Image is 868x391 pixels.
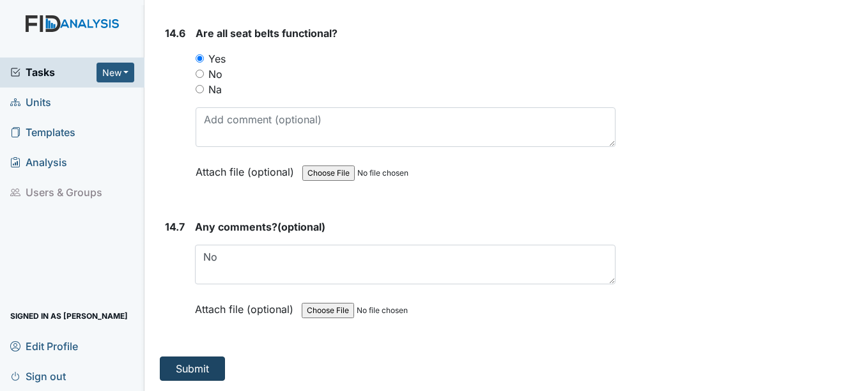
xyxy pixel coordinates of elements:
input: Yes [196,54,204,63]
label: 14.6 [165,26,185,41]
span: Analysis [10,153,67,172]
button: New [97,63,135,82]
label: Na [208,82,222,97]
input: Na [196,85,204,93]
input: No [196,70,204,78]
label: Attach file (optional) [196,157,299,180]
span: Are all seat belts functional? [196,27,337,40]
span: Templates [10,123,75,142]
span: Units [10,93,51,112]
label: 14.7 [165,219,185,234]
a: Tasks [10,65,97,80]
span: Sign out [10,366,66,386]
span: Edit Profile [10,336,78,356]
label: Yes [208,51,226,66]
span: Any comments? [195,220,277,233]
span: Signed in as [PERSON_NAME] [10,306,128,326]
strong: (optional) [195,219,615,234]
button: Submit [160,356,225,381]
label: No [208,66,222,82]
label: Attach file (optional) [195,295,298,317]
